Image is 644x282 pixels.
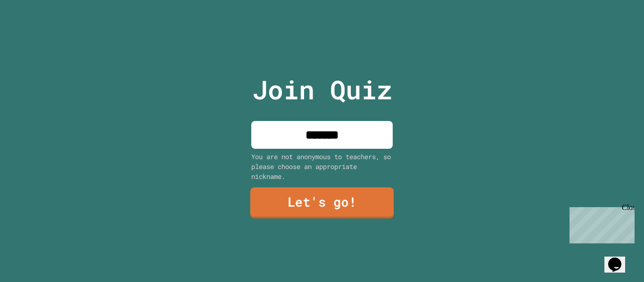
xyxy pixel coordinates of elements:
[604,244,635,273] iframe: chat widget
[566,203,635,243] iframe: chat widget
[250,187,394,218] a: Let's go!
[252,70,392,109] p: Join Quiz
[4,4,65,60] div: Chat with us now!Close
[251,152,393,181] div: You are not anonymous to teachers, so please choose an appropriate nickname.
